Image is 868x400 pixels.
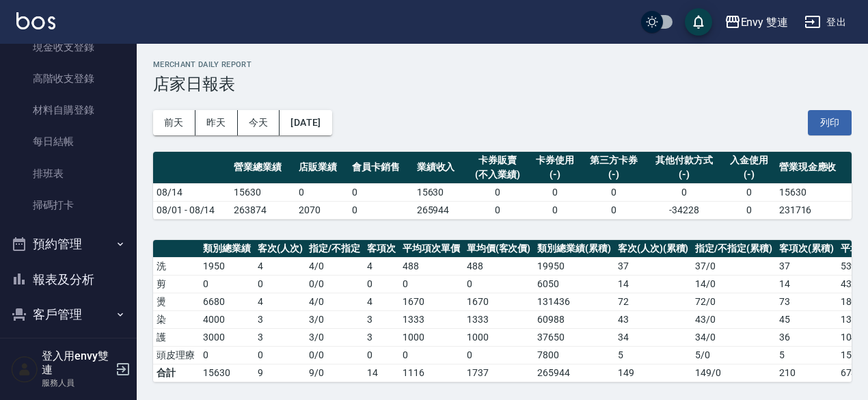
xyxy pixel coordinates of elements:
td: 4 / 0 [306,257,364,275]
td: 0 [463,346,534,364]
button: 登出 [799,10,852,35]
th: 類別總業績(累積) [534,240,614,258]
button: save [685,8,712,36]
td: 1333 [463,310,534,328]
td: 0 / 0 [306,346,364,364]
td: 4 [254,293,306,310]
td: 3 [254,328,306,346]
td: 0 [582,183,647,201]
div: 卡券販賣 [470,153,525,168]
th: 客項次(累積) [776,240,837,258]
td: 3000 [200,328,254,346]
td: 131436 [534,293,614,310]
div: (-) [726,168,772,182]
th: 類別總業績 [200,240,254,258]
td: 0 [254,275,306,293]
th: 客次(人次)(累積) [614,240,692,258]
td: 1000 [463,328,534,346]
img: Person [11,356,38,383]
div: Envy 雙連 [741,14,789,31]
td: 染 [153,310,200,328]
a: 每日結帳 [5,126,131,157]
th: 營業現金應收 [776,152,852,184]
div: 第三方卡券 [585,153,643,168]
td: 3 [364,328,399,346]
div: 入金使用 [726,153,772,168]
td: 34 [614,328,692,346]
td: 14 / 0 [692,275,776,293]
td: 231716 [776,201,852,219]
td: 1670 [463,293,534,310]
div: (-) [532,168,578,182]
th: 客項次 [364,240,399,258]
table: a dense table [153,152,852,219]
td: 4 [254,257,306,275]
a: 現金收支登錄 [5,31,131,63]
td: 37650 [534,328,614,346]
th: 店販業績 [295,152,349,184]
th: 業績收入 [413,152,467,184]
td: 19950 [534,257,614,275]
a: 排班表 [5,158,131,189]
td: 0 [722,201,776,219]
div: (不入業績) [470,168,525,182]
td: 3 [364,310,399,328]
td: 14 [776,275,837,293]
td: 0 [200,346,254,364]
th: 會員卡銷售 [349,152,413,184]
td: 0 [364,346,399,364]
button: 今天 [238,110,280,135]
a: 掃碼打卡 [5,189,131,221]
td: 15630 [230,183,295,201]
img: Logo [16,12,55,29]
td: 37 [614,257,692,275]
td: 剪 [153,275,200,293]
td: 0 [528,201,582,219]
td: 9/0 [306,364,364,382]
td: 0 [399,275,463,293]
td: 43 / 0 [692,310,776,328]
td: 488 [399,257,463,275]
td: 0 [349,183,413,201]
td: 0 [722,183,776,201]
td: 08/01 - 08/14 [153,201,230,219]
button: [DATE] [280,110,331,135]
td: 72 [614,293,692,310]
td: 3 / 0 [306,328,364,346]
td: 3 / 0 [306,310,364,328]
td: 0 [467,201,528,219]
td: 1670 [399,293,463,310]
th: 指定/不指定(累積) [692,240,776,258]
h5: 登入用envy雙連 [42,349,111,377]
a: 高階收支登錄 [5,63,131,94]
td: 0 [254,346,306,364]
td: 6050 [534,275,614,293]
td: 0 [364,275,399,293]
button: 列印 [808,110,852,135]
th: 單均價(客次價) [463,240,534,258]
td: 3 [254,310,306,328]
td: 37 / 0 [692,257,776,275]
td: 45 [776,310,837,328]
td: 08/14 [153,183,230,201]
td: 263874 [230,201,295,219]
button: 員工及薪資 [5,332,131,368]
h3: 店家日報表 [153,75,852,94]
button: 客戶管理 [5,297,131,332]
td: 1000 [399,328,463,346]
td: 14 [364,364,399,382]
button: 昨天 [195,110,238,135]
td: 15630 [413,183,467,201]
td: 0 [467,183,528,201]
td: 護 [153,328,200,346]
td: 1116 [399,364,463,382]
p: 服務人員 [42,377,111,389]
td: 1950 [200,257,254,275]
td: -34228 [646,201,722,219]
td: 34 / 0 [692,328,776,346]
td: 0 [295,183,349,201]
td: 60988 [534,310,614,328]
td: 149 [614,364,692,382]
td: 36 [776,328,837,346]
td: 5 / 0 [692,346,776,364]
